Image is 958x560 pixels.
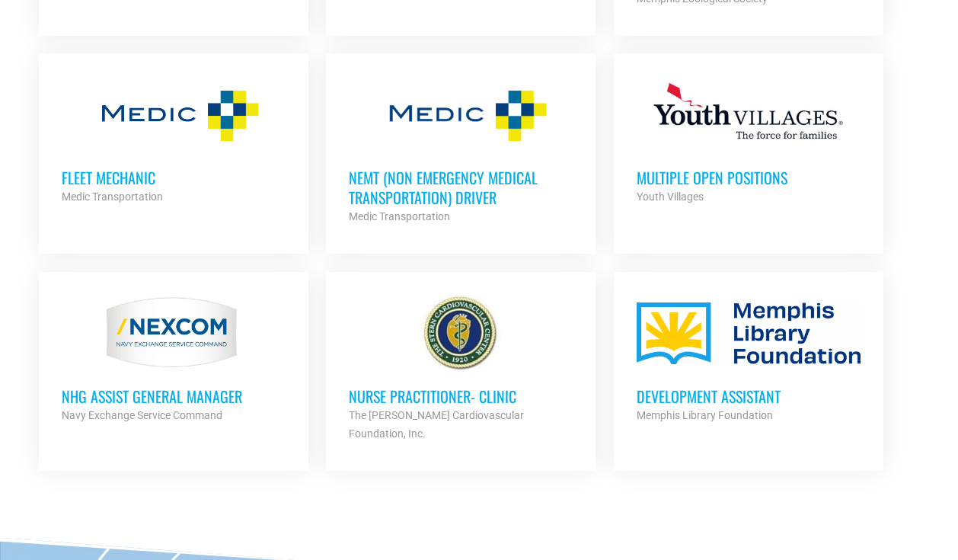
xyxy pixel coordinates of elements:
[637,409,773,421] strong: Memphis Library Foundation
[326,272,596,466] a: Nurse Practitioner- Clinic The [PERSON_NAME] Cardiovascular Foundation, Inc.
[39,272,308,447] a: NHG ASSIST GENERAL MANAGER Navy Exchange Service Command
[637,168,861,187] h3: Multiple Open Positions
[39,53,308,229] a: Fleet Mechanic Medic Transportation
[614,272,883,447] a: Development Assistant Memphis Library Foundation
[637,190,704,203] strong: Youth Villages
[62,190,163,203] strong: Medic Transportation
[62,168,286,187] h3: Fleet Mechanic
[349,386,573,406] h3: Nurse Practitioner- Clinic
[637,386,861,406] h3: Development Assistant
[62,386,286,406] h3: NHG ASSIST GENERAL MANAGER
[326,53,596,248] a: NEMT (Non Emergency Medical Transportation) Driver Medic Transportation
[349,168,573,207] h3: NEMT (Non Emergency Medical Transportation) Driver
[349,409,524,440] strong: The [PERSON_NAME] Cardiovascular Foundation, Inc.
[614,53,883,229] a: Multiple Open Positions Youth Villages
[62,409,222,421] strong: Navy Exchange Service Command
[349,210,450,222] strong: Medic Transportation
